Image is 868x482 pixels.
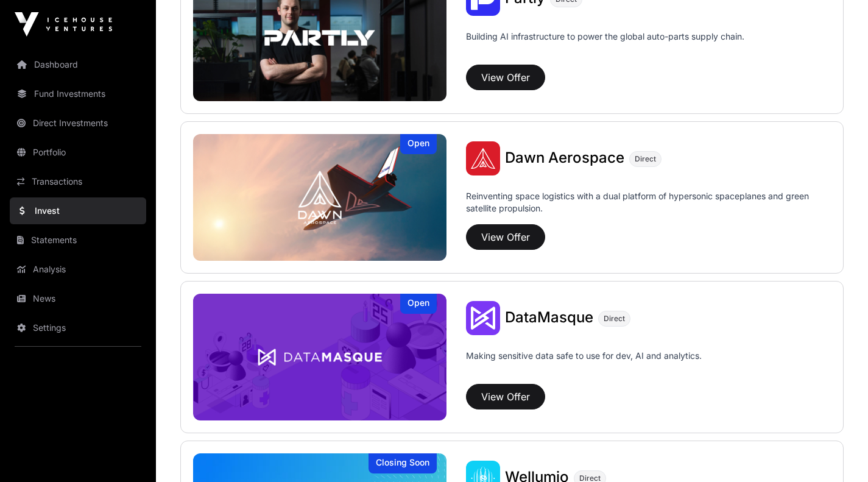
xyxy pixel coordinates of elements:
a: Invest [10,197,146,224]
a: Dawn AerospaceOpen [193,134,446,261]
a: Portfolio [10,139,146,166]
a: Settings [10,314,146,341]
a: Dawn Aerospace [505,151,624,166]
div: Open [400,294,437,314]
a: Analysis [10,256,146,283]
a: DataMasqueOpen [193,294,446,420]
p: Building AI infrastructure to power the global auto-parts supply chain. [466,30,744,60]
span: Dawn Aerospace [505,149,624,166]
a: Direct Investments [10,110,146,136]
img: DataMasque [193,294,446,420]
a: Transactions [10,168,146,195]
div: Open [400,134,437,154]
span: DataMasque [505,308,593,326]
div: Closing Soon [369,453,437,473]
button: View Offer [466,224,545,250]
img: Dawn Aerospace [466,141,500,175]
a: DataMasque [505,310,593,326]
img: Icehouse Ventures Logo [15,12,112,37]
a: News [10,285,146,312]
img: DataMasque [466,301,500,335]
button: View Offer [466,384,545,409]
span: Direct [635,154,656,164]
a: Fund Investments [10,80,146,107]
a: Dashboard [10,51,146,78]
p: Making sensitive data safe to use for dev, AI and analytics. [466,350,702,379]
span: Direct [604,314,625,324]
iframe: Chat Widget [807,424,868,482]
button: View Offer [466,65,545,90]
a: Statements [10,227,146,253]
p: Reinventing space logistics with a dual platform of hypersonic spaceplanes and green satellite pr... [466,190,831,219]
img: Dawn Aerospace [193,134,446,261]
